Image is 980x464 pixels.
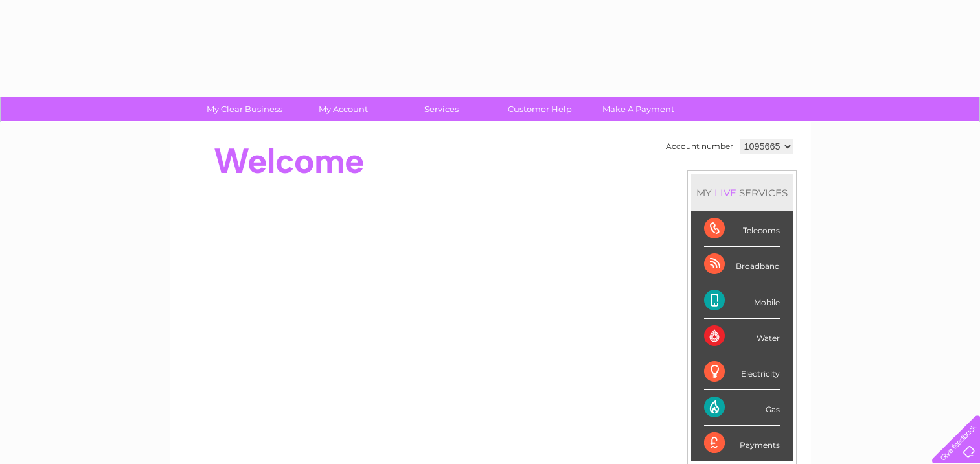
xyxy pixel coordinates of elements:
div: Payments [704,426,780,461]
div: LIVE [712,187,739,199]
div: Telecoms [704,211,780,247]
a: Make A Payment [585,97,692,121]
div: Water [704,319,780,354]
a: Customer Help [486,97,593,121]
a: My Account [290,97,396,121]
div: Gas [704,390,780,426]
div: Electricity [704,354,780,390]
a: My Clear Business [191,97,298,121]
td: Account number [663,135,736,157]
div: MY SERVICES [691,174,793,211]
div: Broadband [704,247,780,283]
a: Services [388,97,495,121]
div: Mobile [704,283,780,319]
